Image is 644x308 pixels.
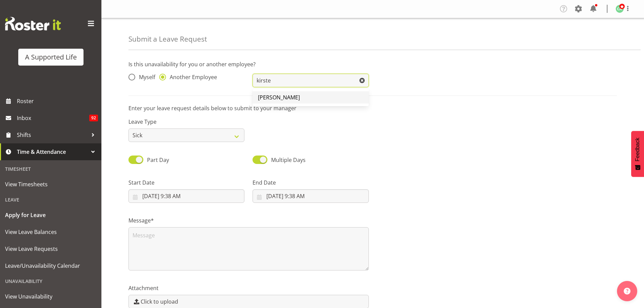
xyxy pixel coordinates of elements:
[2,176,100,193] a: View Timesheets
[631,131,644,177] button: Feedback - Show survey
[253,189,368,203] input: Click to select...
[128,118,244,126] label: Leave Type
[5,227,96,237] span: View Leave Balances
[128,179,244,187] label: Start Date
[166,74,217,80] span: Another Employee
[141,298,178,306] span: Click to upload
[624,288,630,294] img: help-xxl-2.png
[5,179,96,189] span: View Timesheets
[25,52,77,62] div: A Supported Life
[2,162,100,176] div: Timesheet
[2,240,100,257] a: View Leave Requests
[2,288,100,305] a: View Unavailability
[5,210,96,220] span: Apply for Leave
[2,257,100,274] a: Leave/Unavailability Calendar
[128,104,617,112] p: Enter your leave request details below to submit to your manager
[128,284,369,292] label: Attachment
[635,138,641,161] span: Feedback
[5,17,61,30] img: Rosterit website logo
[17,113,89,123] span: Inbox
[2,223,100,240] a: View Leave Balances
[128,60,617,68] p: Is this unavailability for you or another employee?
[135,74,155,80] span: Myself
[258,94,300,101] span: [PERSON_NAME]
[5,291,96,302] span: View Unavailability
[128,35,207,43] h4: Submit a Leave Request
[17,147,88,157] span: Time & Attendance
[17,96,98,106] span: Roster
[89,115,98,121] span: 92
[2,193,100,207] div: Leave
[253,179,368,187] label: End Date
[2,207,100,223] a: Apply for Leave
[616,5,624,13] img: claudia-ainscow5815.jpg
[253,91,368,103] a: [PERSON_NAME]
[5,244,96,254] span: View Leave Requests
[5,261,96,271] span: Leave/Unavailability Calendar
[2,274,100,288] div: Unavailability
[128,189,244,203] input: Click to select...
[17,130,88,140] span: Shifts
[253,74,368,87] input: Select Employee
[271,156,306,164] span: Multiple Days
[147,156,169,164] span: Part Day
[128,216,369,224] label: Message*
